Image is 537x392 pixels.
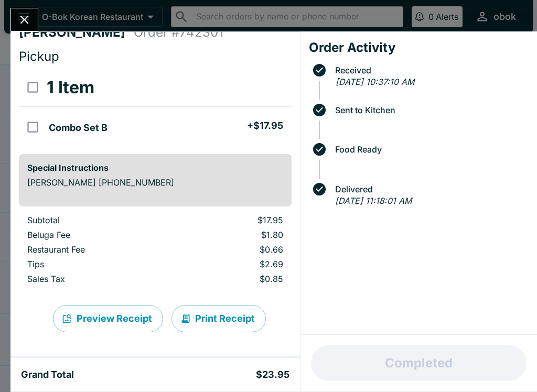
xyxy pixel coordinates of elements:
[49,122,108,134] h5: Combo Set B
[247,119,283,132] h5: + $17.95
[27,215,168,225] p: Subtotal
[47,77,94,98] h3: 1 Item
[256,368,289,381] h5: $23.95
[27,230,168,240] p: Beluga Fee
[19,215,292,288] table: orders table
[27,177,283,188] p: [PERSON_NAME] [PHONE_NUMBER]
[27,274,168,284] p: Sales Tax
[335,195,412,206] em: [DATE] 11:18:01 AM
[330,184,529,194] span: Delivered
[330,66,529,75] span: Received
[330,105,529,115] span: Sent to Kitchen
[19,25,134,40] h4: [PERSON_NAME]
[53,305,163,332] button: Preview Receipt
[309,40,529,56] h4: Order Activity
[27,259,168,269] p: Tips
[11,8,38,31] button: Close
[185,259,283,269] p: $2.69
[185,274,283,284] p: $0.85
[185,244,283,255] p: $0.66
[19,69,292,146] table: orders table
[330,145,529,154] span: Food Ready
[336,77,414,87] em: [DATE] 10:37:10 AM
[171,305,266,332] button: Print Receipt
[27,244,168,255] p: Restaurant Fee
[185,215,283,225] p: $17.95
[134,25,223,40] h4: Order # 742301
[21,368,74,381] h5: Grand Total
[19,49,59,64] span: Pickup
[27,162,283,173] h6: Special Instructions
[185,230,283,240] p: $1.80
